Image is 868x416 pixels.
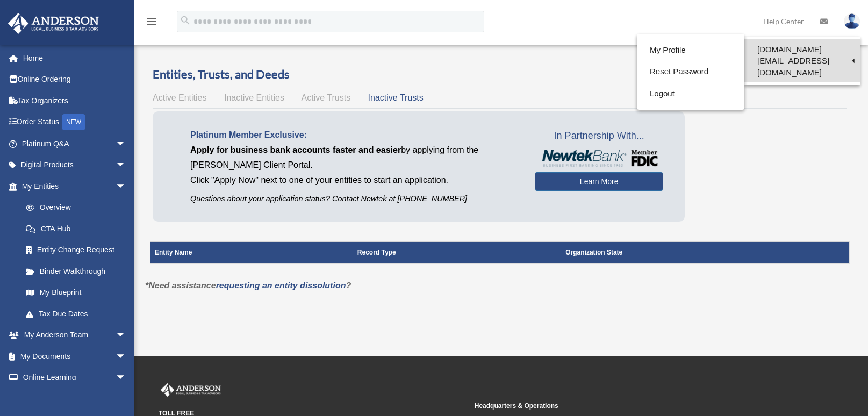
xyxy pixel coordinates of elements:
a: My Blueprint [15,282,137,304]
a: [DOMAIN_NAME][EMAIL_ADDRESS][DOMAIN_NAME] [744,39,860,82]
th: Entity Name [150,242,353,264]
small: Headquarters & Operations [475,400,783,412]
span: arrow_drop_down [116,325,137,347]
h3: Entities, Trusts, and Deeds [153,66,847,83]
a: requesting an entity dissolution [216,281,346,290]
span: arrow_drop_down [116,133,137,155]
a: Online Learningarrow_drop_down [8,367,142,389]
span: arrow_drop_down [116,346,137,368]
span: Inactive Trusts [368,93,424,102]
a: Home [8,47,142,69]
span: Apply for business bank accounts faster and easier [190,145,401,154]
i: search [180,15,191,26]
a: Online Ordering [8,69,142,90]
a: Reset Password [637,61,744,83]
a: My Profile [637,39,744,61]
span: Inactive Entities [224,93,284,102]
a: My Entitiesarrow_drop_down [8,175,137,197]
img: User Pic [844,13,860,29]
span: Active Trusts [302,93,351,102]
p: Platinum Member Exclusive: [190,128,519,143]
a: My Anderson Teamarrow_drop_down [8,325,142,346]
a: Tax Due Dates [15,303,137,325]
img: Anderson Advisors Platinum Portal [5,13,102,34]
div: NEW [62,114,85,130]
p: Click "Apply Now" next to one of your entities to start an application. [190,173,519,188]
a: Digital Productsarrow_drop_down [8,154,142,176]
a: Learn More [535,172,663,191]
a: Platinum Q&Aarrow_drop_down [8,133,142,154]
a: menu [145,19,158,28]
p: by applying from the [PERSON_NAME] Client Portal. [190,143,519,173]
a: CTA Hub [15,218,137,239]
a: Tax Organizers [8,90,142,111]
th: Record Type [353,242,561,264]
a: Binder Walkthrough [15,260,137,282]
th: Organization State [561,242,850,264]
em: *Need assistance ? [145,281,351,290]
i: menu [145,15,158,28]
a: Entity Change Request [15,239,137,261]
img: NewtekBankLogoSM.png [540,150,658,167]
img: Anderson Advisors Platinum Portal [159,383,223,397]
span: arrow_drop_down [116,154,137,177]
a: Overview [15,197,132,218]
a: Logout [637,83,744,105]
span: In Partnership With... [535,128,663,145]
a: My Documentsarrow_drop_down [8,346,142,367]
span: arrow_drop_down [116,367,137,389]
span: arrow_drop_down [116,175,137,198]
p: Questions about your application status? Contact Newtek at [PHONE_NUMBER] [190,192,519,206]
span: Active Entities [153,93,206,102]
a: Order StatusNEW [8,111,142,133]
